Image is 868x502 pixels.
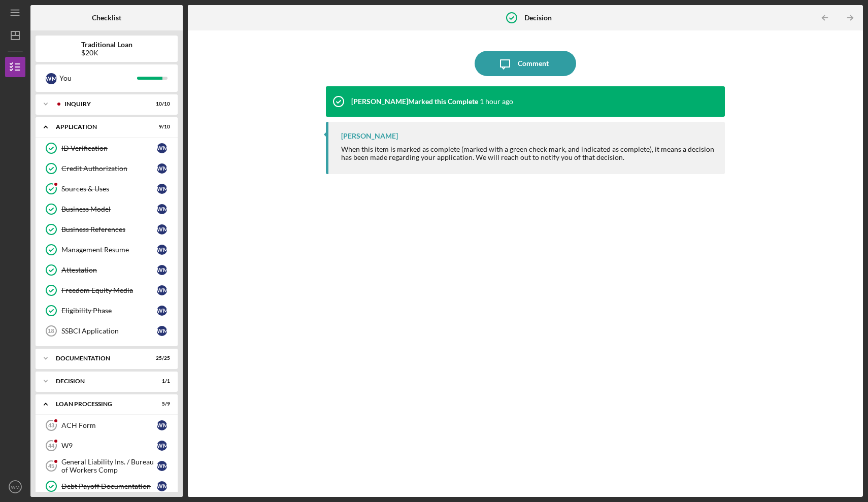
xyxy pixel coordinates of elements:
[41,138,173,158] a: ID VerificationWM
[341,145,715,161] div: When this item is marked as complete (marked with a green check mark, and indicated as complete),...
[157,143,167,153] div: W M
[41,260,173,280] a: AttestationWM
[61,164,157,173] div: Credit Authorization
[61,307,157,315] div: Eligibility Phase
[56,124,145,130] div: Application
[41,199,173,219] a: Business ModelWM
[61,144,157,152] div: ID Verification
[81,41,132,49] b: Traditional Loan
[157,481,167,491] div: W M
[41,476,173,496] a: Debt Payoff DocumentationWM
[152,401,170,407] div: 5 / 9
[41,280,173,300] a: Freedom Equity MediaWM
[64,101,145,107] div: Inquiry
[41,321,173,341] a: 18SSBCI ApplicationWM
[61,458,157,474] div: General Liability Ins. / Bureau of Workers Comp
[41,240,173,260] a: Management ResumeWM
[157,441,167,451] div: W M
[157,285,167,295] div: W M
[524,14,552,22] b: Decision
[56,355,145,361] div: Documentation
[11,484,19,490] text: WM
[48,443,55,449] tspan: 44
[157,306,167,316] div: W M
[152,101,170,107] div: 10 / 10
[61,327,157,335] div: SSBCI Application
[41,179,173,199] a: Sources & UsesWM
[157,184,167,194] div: W M
[157,224,167,235] div: W M
[41,436,173,456] a: 44W9WM
[61,482,157,490] div: Debt Payoff Documentation
[157,245,167,255] div: W M
[61,246,157,254] div: Management Resume
[56,401,145,407] div: Loan Processing
[46,73,57,84] div: W M
[351,97,478,106] div: [PERSON_NAME] Marked this Complete
[48,422,54,428] tspan: 43
[157,163,167,174] div: W M
[48,328,54,334] tspan: 18
[41,158,173,179] a: Credit AuthorizationWM
[157,204,167,214] div: W M
[61,421,157,429] div: ACH Form
[480,97,513,106] time: 2025-09-02 15:26
[61,225,157,233] div: Business References
[56,378,145,384] div: Decision
[61,286,157,294] div: Freedom Equity Media
[41,219,173,240] a: Business ReferencesWM
[41,456,173,476] a: 45General Liability Ins. / Bureau of Workers CompWM
[5,477,25,497] button: WM
[152,355,170,361] div: 25 / 25
[61,266,157,274] div: Attestation
[157,461,167,471] div: W M
[157,326,167,336] div: W M
[152,124,170,130] div: 9 / 10
[61,205,157,213] div: Business Model
[48,463,54,469] tspan: 45
[61,185,157,193] div: Sources & Uses
[475,51,576,76] button: Comment
[41,300,173,321] a: Eligibility PhaseWM
[157,420,167,430] div: W M
[92,14,121,22] b: Checklist
[59,70,137,87] div: You
[157,265,167,275] div: W M
[81,49,132,57] div: $20K
[61,442,157,450] div: W9
[41,415,173,436] a: 43ACH FormWM
[518,51,549,76] div: Comment
[152,378,170,384] div: 1 / 1
[341,132,398,140] div: [PERSON_NAME]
